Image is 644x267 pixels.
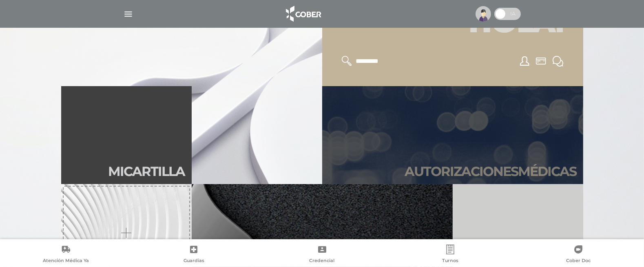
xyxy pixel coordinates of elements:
[281,4,324,24] img: logo_cober_home-white.png
[2,245,130,265] a: Atención Médica Ya
[258,245,386,265] a: Credencial
[566,258,591,265] span: Cober Doc
[322,86,583,184] a: Autorizacionesmédicas
[130,245,258,265] a: Guardias
[405,164,577,179] h2: Autori zaciones médicas
[442,258,458,265] span: Turnos
[43,258,89,265] span: Atención Médica Ya
[476,6,491,22] img: profile-placeholder.svg
[108,164,185,179] h2: Mi car tilla
[123,9,133,19] img: Cober_menu-lines-white.svg
[61,86,192,184] a: Micartilla
[184,258,204,265] span: Guardias
[310,258,335,265] span: Credencial
[514,245,642,265] a: Cober Doc
[386,245,514,265] a: Turnos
